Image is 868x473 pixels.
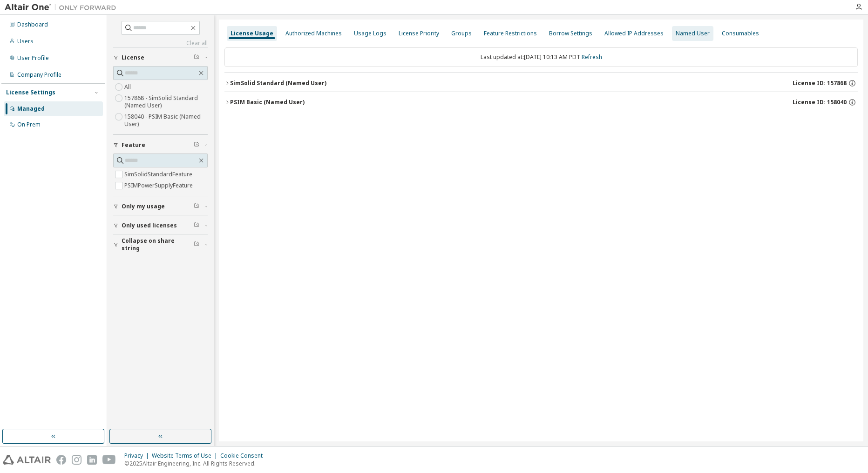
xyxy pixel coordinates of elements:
span: Clear filter [194,222,199,229]
div: Groups [451,30,472,37]
div: Cookie Consent [220,452,268,460]
div: SimSolid Standard (Named User) [230,80,326,87]
div: Last updated at: [DATE] 10:13 AM PDT [224,47,858,67]
span: Only my usage [122,203,165,210]
span: Clear filter [194,241,199,248]
button: Collapse on share string [113,234,208,255]
div: User Profile [17,54,49,62]
div: Authorized Machines [285,30,342,37]
span: License [122,54,144,61]
a: Clear all [113,40,208,47]
div: License Priority [399,30,439,37]
button: Feature [113,135,208,155]
img: Altair One [5,3,121,12]
span: Clear filter [194,141,199,149]
div: Borrow Settings [549,30,592,37]
div: Consumables [722,30,759,37]
label: PSIMPowerSupplyFeature [124,180,195,191]
span: License ID: 157868 [793,80,847,87]
p: © 2025 Altair Engineering, Inc. All Rights Reserved. [124,460,268,467]
span: License ID: 158040 [793,99,847,106]
img: instagram.svg [72,455,81,465]
button: Only used licenses [113,215,208,236]
label: SimSolidStandardFeature [124,169,194,180]
div: Feature Restrictions [484,30,537,37]
div: Website Terms of Use [152,452,220,460]
img: facebook.svg [56,455,66,465]
img: altair_logo.svg [3,455,51,465]
span: Clear filter [194,203,199,210]
label: All [124,81,133,93]
div: Company Profile [17,71,61,79]
div: Named User [676,30,710,37]
button: PSIM Basic (Named User)License ID: 158040 [224,92,858,113]
div: License Usage [231,30,273,37]
span: Collapse on share string [122,237,194,252]
div: Allowed IP Addresses [604,30,664,37]
button: License [113,47,208,68]
div: License Settings [6,89,55,96]
label: 157868 - SimSolid Standard (Named User) [124,93,208,111]
img: youtube.svg [102,455,116,465]
span: Only used licenses [122,222,177,229]
img: linkedin.svg [87,455,97,465]
a: Refresh [582,53,602,61]
div: Users [17,38,34,45]
div: On Prem [17,121,41,128]
button: Only my usage [113,196,208,217]
span: Clear filter [194,54,199,61]
button: SimSolid Standard (Named User)License ID: 157868 [224,73,858,93]
div: Dashboard [17,21,48,28]
div: Privacy [124,452,152,460]
span: Feature [122,141,145,149]
div: Usage Logs [354,30,387,37]
div: PSIM Basic (Named User) [230,99,305,106]
div: Managed [17,105,45,113]
label: 158040 - PSIM Basic (Named User) [124,111,208,130]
